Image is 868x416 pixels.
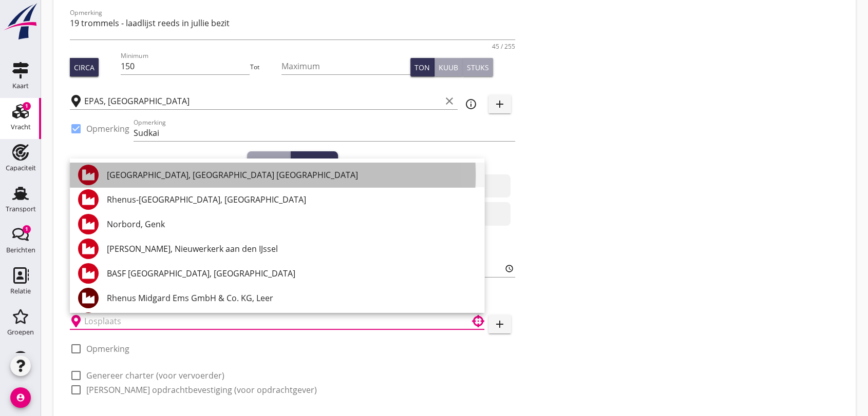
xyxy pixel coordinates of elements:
i: clear [443,95,456,107]
button: Kuub [435,58,463,76]
div: Lossen op [295,155,334,166]
div: Ton [414,62,430,73]
div: Berichten [6,247,35,253]
button: Circa [70,58,99,76]
div: Capaciteit [6,165,36,171]
input: Laadplaats [84,93,441,109]
input: Opmerking [134,125,515,141]
i: account_circle [10,387,31,408]
label: Opmerking [86,124,129,134]
button: Lossen op [291,151,338,170]
label: Opmerking [86,344,129,354]
label: [PERSON_NAME] opdrachtbevestiging (voor opdrachtgever) [86,385,317,395]
input: Minimum [121,58,250,74]
div: Laden op [251,155,286,166]
div: 1 [23,102,31,110]
div: Rhenus Midgard Ems GmbH & Co. KG, Leer [107,292,476,304]
button: Ton [410,58,435,76]
button: Stuks [463,58,493,76]
button: Laden op [247,151,291,170]
div: Stuks [467,62,489,73]
div: 1 [23,225,31,233]
textarea: Opmerking [70,15,515,39]
div: [PERSON_NAME], Nieuwerkerk aan den IJssel [107,243,476,255]
div: Kaart [12,83,29,89]
div: Kuub [439,62,458,73]
label: Genereer charter (voor vervoerder) [86,370,224,381]
div: BASF [GEOGRAPHIC_DATA], [GEOGRAPHIC_DATA] [107,267,476,280]
div: [GEOGRAPHIC_DATA], [GEOGRAPHIC_DATA] [GEOGRAPHIC_DATA] [107,169,476,181]
input: Losplaats [84,313,456,329]
div: Rhenus-[GEOGRAPHIC_DATA], [GEOGRAPHIC_DATA] [107,193,476,206]
div: Relatie [10,288,31,294]
div: Vracht [11,124,31,130]
div: Circa [74,62,95,73]
input: Maximum [281,58,410,74]
div: Transport [6,206,36,212]
img: logo-small.a267ee39.svg [2,3,39,41]
i: info_outline [465,98,477,110]
div: Tot [250,63,281,72]
div: Norbord, Genk [107,218,476,230]
i: add [494,318,506,330]
div: Groepen [7,329,34,335]
div: 45 / 255 [492,44,515,50]
i: add [494,98,506,110]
